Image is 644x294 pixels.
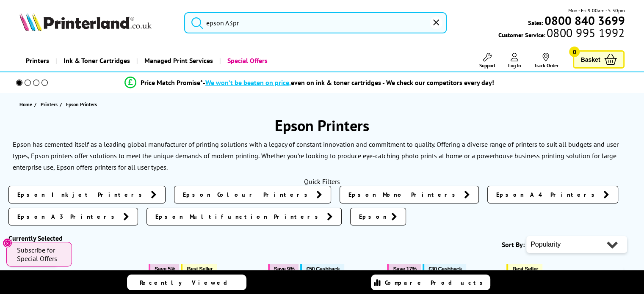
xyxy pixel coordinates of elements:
[393,266,416,272] span: Save 17%
[17,190,146,199] span: Epson Inkjet Printers
[8,177,636,186] div: Quick Filters
[127,275,246,290] a: Recently Viewed
[141,78,203,87] span: Price Match Promise*
[545,29,625,37] span: 0800 995 1992
[219,50,274,71] a: Special Offers
[19,50,55,71] a: Printers
[350,208,406,225] a: Epson
[580,54,600,65] span: Basket
[17,212,119,221] span: Epson A3 Printers
[569,47,580,57] span: 0
[3,238,12,248] button: Close
[533,53,558,69] a: Track Order
[385,279,487,286] span: Compare Products
[8,115,636,135] h1: Epson Printers
[387,264,420,274] button: Save 17%
[19,13,152,31] img: Printerland Logo
[428,266,462,272] span: £30 Cashback
[508,53,521,69] a: Log In
[205,78,291,87] span: We won’t be beaten on price,
[274,266,294,272] span: Save 9%
[17,246,64,263] span: Subscribe for Special Offers
[508,62,521,69] span: Log In
[573,50,625,69] a: Basket 0
[149,264,179,274] button: Save 5%
[543,16,625,25] a: 0800 840 3699
[496,190,599,199] span: Epson A4 Printers
[487,186,618,203] a: Epson A4 Printers
[55,50,136,71] a: Ink & Toner Cartridges
[13,140,619,160] p: Epson has cemented itself as a leading global manufacturer of printing solutions with a legacy of...
[498,29,625,39] span: Customer Service:
[4,75,614,90] li: modal_Promise
[423,264,466,274] button: £30 Cashback
[300,264,344,274] button: £50 Cashback
[502,240,525,249] span: Sort By:
[13,151,616,171] p: Whether you’re looking to produce eye-catching photo prints at home or a powerhouse business prin...
[19,100,34,109] a: Home
[41,100,60,109] a: Printers
[136,50,219,71] a: Managed Print Services
[181,264,217,274] button: Best Seller
[41,100,58,109] span: Printers
[479,62,495,69] span: Support
[528,19,543,27] span: Sales:
[506,264,542,274] button: Best Seller
[140,279,236,286] span: Recently Viewed
[8,208,138,225] a: Epson A3 Printers
[340,186,479,203] a: Epson Mono Printers
[512,266,538,272] span: Best Seller
[155,266,175,272] span: Save 5%
[64,50,130,71] span: Ink & Toner Cartridges
[183,190,312,199] span: Epson Colour Printers
[8,186,166,203] a: Epson Inkjet Printers
[348,190,460,199] span: Epson Mono Printers
[174,186,331,203] a: Epson Colour Printers
[184,12,447,33] input: Search product or brand
[66,101,97,107] span: Epson Printers
[359,212,387,221] span: Epson
[8,234,140,242] div: Currently Selected
[306,266,340,272] span: £50 Cashback
[146,208,342,225] a: Epson Multifunction Printers
[371,275,490,290] a: Compare Products
[155,212,323,221] span: Epson Multifunction Printers
[19,13,174,33] a: Printerland Logo
[568,6,625,14] span: Mon - Fri 9:00am - 5:30pm
[203,78,494,87] div: - even on ink & toner cartridges - We check our competitors every day!
[544,13,625,28] b: 0800 840 3699
[268,264,299,274] button: Save 9%
[187,266,213,272] span: Best Seller
[479,53,495,69] a: Support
